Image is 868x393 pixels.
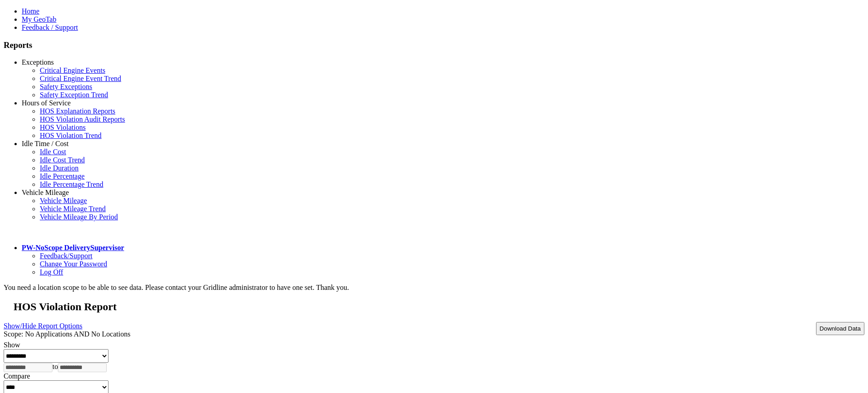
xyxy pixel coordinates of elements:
a: Hours of Service [22,99,71,107]
span: to [52,363,58,370]
a: Feedback / Support [22,24,78,31]
a: Vehicle Mileage [40,197,87,204]
a: Safety Exception Trend [40,91,108,99]
a: Critical Engine Event Trend [40,75,121,82]
a: My GeoTab [22,15,57,23]
a: Show/Hide Report Options [4,320,82,332]
a: Change Your Password [40,260,107,268]
a: Idle Percentage Trend [40,180,103,188]
a: Safety Exceptions [40,83,92,90]
a: Vehicle Mileage Trend [40,205,106,213]
a: Idle Cost Trend [40,156,85,164]
a: Vehicle Mileage By Period [40,213,118,221]
div: You need a location scope to be able to see data. Please contact your Gridline administrator to h... [4,284,864,292]
a: HOS Explanation Reports [40,107,115,115]
h3: Reports [4,40,864,50]
a: Log Off [40,268,63,276]
a: PW-NoScope DeliverySupervisor [22,244,124,251]
a: Critical Engine Events [40,66,105,74]
a: HOS Violations [40,123,85,131]
button: Download Data [816,322,864,335]
a: HOS Violation Trend [40,132,102,139]
a: HOS Violation Audit Reports [40,115,125,123]
a: Vehicle Mileage [22,189,69,196]
span: Scope: No Applications AND No Locations [4,330,130,338]
a: Idle Time / Cost [22,140,69,147]
a: Idle Duration [40,164,79,172]
a: Idle Cost [40,148,66,156]
h2: HOS Violation Report [14,301,864,313]
label: Show [4,341,20,349]
a: Exceptions [22,58,54,66]
label: Compare [4,372,30,380]
a: Idle Percentage [40,172,85,180]
a: Home [22,7,39,15]
a: Feedback/Support [40,252,92,260]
